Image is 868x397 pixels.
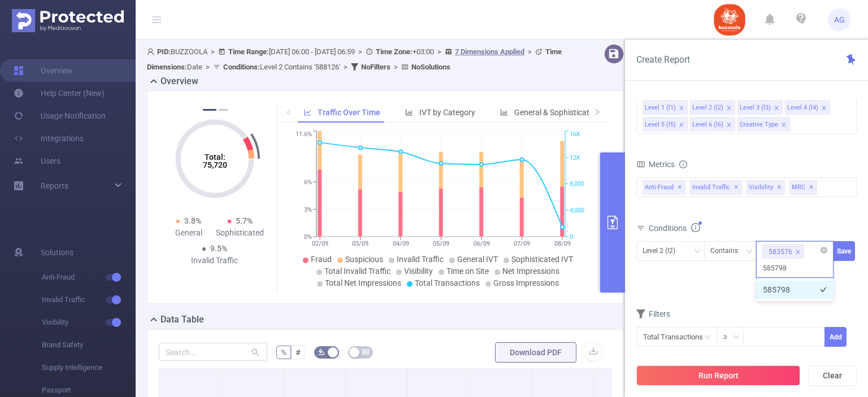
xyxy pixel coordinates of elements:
li: Level 2 (l2) [690,100,735,115]
span: MRC [789,180,817,195]
h2: Overview [160,75,198,88]
div: Level 2 (l2) [692,101,723,115]
span: Total Transactions [415,278,480,287]
b: Conditions : [223,63,260,71]
span: > [355,47,366,56]
tspan: 08/09 [554,240,570,247]
div: Level 1 (l1) [645,101,676,115]
span: Reports [41,181,68,190]
button: Download PDF [495,342,576,363]
span: Visibility [404,267,433,276]
span: % [281,348,287,357]
span: Metrics [636,160,675,169]
span: Brand Safety [42,334,136,356]
tspan: 8,000 [570,181,584,188]
span: > [524,47,535,56]
tspan: 75,720 [202,160,227,169]
span: ✕ [777,181,782,194]
tspan: 0% [304,233,312,241]
img: Protected Media [12,9,124,32]
i: icon: line-chart [303,108,311,116]
i: icon: left [285,108,292,115]
tspan: 03/09 [352,240,368,247]
li: Creative Type [737,117,790,132]
i: icon: close [726,122,732,129]
div: 583576 [769,245,792,259]
div: General [163,227,215,239]
a: Help Center (New) [14,82,105,104]
i: icon: bg-colors [318,348,325,355]
i: icon: down [733,334,740,342]
span: Sophisticated IVT [511,255,573,264]
div: Level 6 (l6) [692,117,723,132]
span: General IVT [457,255,498,264]
div: ≥ [723,328,735,346]
span: Invalid Traffic [690,180,742,195]
span: Time on Site [446,267,489,276]
tspan: 04/09 [392,240,409,247]
input: Search... [159,343,267,361]
button: Save [833,241,855,261]
i: icon: check [820,286,827,293]
span: Level 2 Contains '588126' [223,63,340,71]
tspan: 12K [570,154,580,162]
span: ✕ [678,181,682,194]
li: Level 3 (l3) [737,100,783,115]
span: 3.8% [184,216,201,225]
span: Total Net Impressions [325,278,401,287]
tspan: Total: [204,152,225,162]
i: icon: close [781,122,787,129]
a: Overview [14,59,73,82]
u: 7 Dimensions Applied [455,47,524,56]
i: icon: close-circle [821,247,827,254]
button: 1 [203,109,216,111]
span: Fraud [311,255,332,264]
button: Run Report [636,365,800,386]
i: icon: bar-chart [500,108,508,116]
span: Anti-Fraud [643,180,685,195]
i: icon: close [679,122,684,129]
i: icon: close [726,105,732,112]
span: Anti-Fraud [42,266,136,289]
i: icon: close [795,249,801,256]
span: Traffic Over Time [318,108,380,117]
i: icon: down [694,248,701,256]
tspan: 06/09 [473,240,489,247]
span: Invalid Traffic [397,255,444,264]
tspan: 0 [570,233,573,241]
span: Suspicious [345,255,383,264]
button: Add [824,327,847,347]
span: Gross Impressions [493,278,559,287]
h2: Data Table [160,313,204,326]
span: BUZZOOLA [DATE] 06:00 - [DATE] 06:59 +03:00 [147,47,562,71]
i: icon: down [746,248,753,256]
span: Conditions [649,224,700,233]
tspan: 05/09 [433,240,449,247]
span: 5.7% [236,216,253,225]
span: Filters [636,309,670,319]
div: Level 5 (l5) [645,117,676,132]
tspan: 16K [570,131,580,138]
b: Time Zone: [376,47,413,56]
i: icon: right [594,108,601,115]
span: Visibility [747,180,785,195]
li: Level 4 (l4) [785,100,830,115]
tspan: 6% [304,178,312,186]
span: Solutions [41,241,73,264]
div: Level 2 (l2) [643,242,683,260]
tspan: 11.6% [296,131,312,138]
i: icon: info-circle [691,223,700,232]
li: 585798 [756,281,834,299]
button: Clear [808,365,857,386]
tspan: 4,000 [570,207,584,214]
button: 2 [219,109,228,111]
b: No Filters [361,63,390,71]
b: PID: [157,47,171,56]
span: Total Invalid Traffic [324,267,390,276]
tspan: 3% [304,206,312,213]
span: # [296,348,301,357]
i: icon: close [774,105,779,112]
span: ✕ [809,181,814,194]
span: > [390,63,401,71]
div: Sophisticated [215,227,266,239]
